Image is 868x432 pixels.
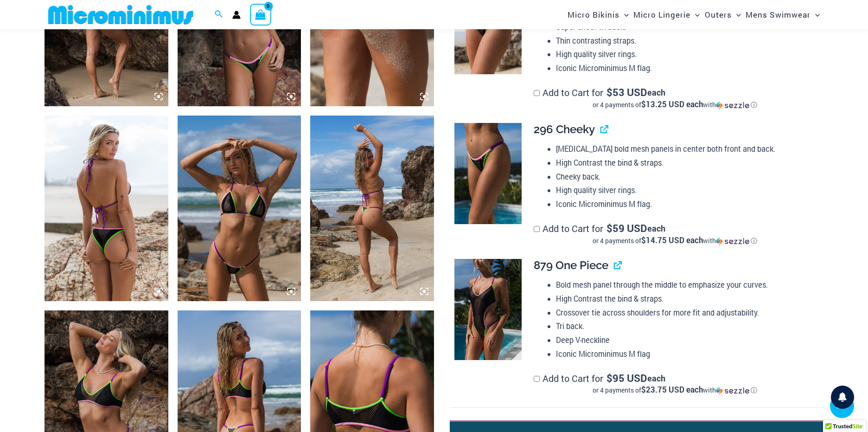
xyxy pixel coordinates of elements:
a: Account icon link [232,11,241,19]
li: Thin contrasting straps. [556,34,816,48]
span: $14.75 USD each [641,235,703,245]
li: Deep V-neckline [556,333,816,347]
span: $ [606,85,613,99]
span: 879 One Piece [534,258,608,272]
li: Iconic Microminimus M flag. [556,61,816,75]
div: or 4 payments of$14.75 USD eachwithSezzle Click to learn more about Sezzle [534,236,816,245]
a: OutersMenu ToggleMenu Toggle [702,3,743,26]
img: Reckless Neon Crush Black Neon 306 Tri Top 466 Thong [310,116,434,301]
div: or 4 payments of$13.25 USD eachwithSezzle Click to learn more about Sezzle [534,100,816,110]
span: 59 USD [606,224,647,233]
a: Micro LingerieMenu ToggleMenu Toggle [631,3,702,26]
span: Menu Toggle [619,3,629,26]
input: Add to Cart for$95 USD eachor 4 payments of$23.75 USD eachwithSezzle Click to learn more about Se... [534,376,540,382]
span: $23.75 USD each [641,384,703,395]
img: Sezzle [716,101,749,110]
span: Mens Swimwear [746,3,811,26]
label: Add to Cart for [534,372,816,395]
span: Menu Toggle [811,3,820,26]
span: $13.25 USD each [641,99,703,110]
input: Add to Cart for$53 USD eachor 4 payments of$13.25 USD eachwithSezzle Click to learn more about Se... [534,90,540,96]
div: or 4 payments of with [534,386,816,395]
a: Micro BikinisMenu ToggleMenu Toggle [565,3,631,26]
img: MM SHOP LOGO FLAT [45,4,197,25]
span: Outers [705,3,732,26]
li: High Contrast the bind & straps. [556,156,816,170]
span: 53 USD [606,88,647,97]
li: Iconic Microminimus M flag. [556,197,816,211]
a: Search icon link [215,9,223,21]
label: Add to Cart for [534,222,816,245]
img: Reckless Neon Crush Black Neon 306 Tri Top 466 Thong [178,116,301,301]
li: Crossover tie across shoulders for more fit and adjustability. [556,306,816,320]
span: Menu Toggle [690,3,700,26]
nav: Site Navigation [564,1,823,28]
span: each [647,224,665,233]
span: Micro Bikinis [568,3,619,26]
li: [MEDICAL_DATA] bold mesh panels in center both front and back. [556,142,816,156]
span: 296 Cheeky [534,123,595,136]
div: or 4 payments of with [534,100,816,110]
div: or 4 payments of$23.75 USD eachwithSezzle Click to learn more about Sezzle [534,386,816,395]
span: Menu Toggle [732,3,741,26]
li: High Contrast the bind & straps. [556,292,816,306]
span: each [647,374,665,383]
img: Reckless Neon Crush Black Neon 879 One Piece [454,259,522,360]
img: Reckless Neon Crush Black Neon 296 Cheeky [454,123,522,224]
a: Mens SwimwearMenu ToggleMenu Toggle [743,3,822,26]
input: Add to Cart for$59 USD eachor 4 payments of$14.75 USD eachwithSezzle Click to learn more about Se... [534,226,540,232]
img: Sezzle [716,387,749,395]
label: Add to Cart for [534,86,816,110]
span: $ [606,221,613,235]
li: Iconic Microminimus M flag [556,347,816,361]
span: 95 USD [606,374,647,383]
li: Cheeky back. [556,170,816,184]
img: Reckless Neon Crush Black Neon 306 Tri Top 296 Cheeky [45,116,168,301]
li: Bold mesh panel through the middle to emphasize your curves. [556,278,816,292]
li: High quality silver rings. [556,47,816,61]
li: Tri back. [556,319,816,333]
span: each [647,88,665,97]
span: $ [606,371,613,385]
li: High quality silver rings. [556,183,816,197]
a: View Shopping Cart, empty [250,4,271,25]
div: or 4 payments of with [534,236,816,245]
span: Micro Lingerie [633,3,690,26]
img: Sezzle [716,237,749,245]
